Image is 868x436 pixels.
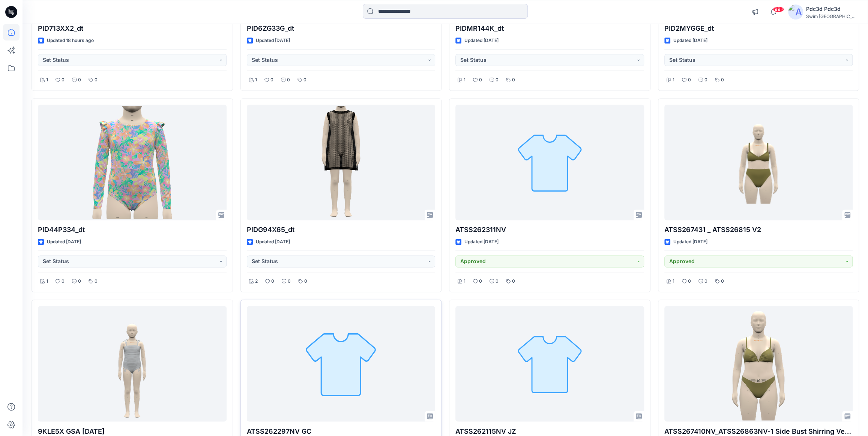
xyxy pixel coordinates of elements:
p: Updated [DATE] [673,238,707,246]
p: Updated [DATE] [256,238,290,246]
p: ATSS267431 _ ATSS26815 V2 [664,225,853,235]
p: 1 [46,76,48,84]
p: 0 [512,76,515,84]
a: PID44P334_dt [38,105,227,220]
p: 2 [255,277,258,285]
img: avatar [788,4,803,19]
span: 99+ [773,6,784,12]
a: ATSS262297NV GC [247,306,436,421]
div: Pdc3d Pdc3d [806,4,859,13]
p: PIDMR144K_dt [455,23,644,34]
p: PID6ZG33G_dt [247,23,436,34]
p: 1 [464,277,466,285]
p: 0 [304,277,307,285]
p: Updated [DATE] [256,37,290,45]
p: Updated 18 hours ago [47,37,94,45]
p: 0 [78,277,81,285]
p: ATSS262311NV [455,225,644,235]
p: 0 [95,76,98,84]
p: 0 [288,277,291,285]
p: 1 [673,277,674,285]
a: ATSS262311NV [455,105,644,220]
p: 0 [721,76,724,84]
p: 1 [255,76,257,84]
p: 0 [496,277,499,285]
p: PIDG94X65_dt [247,225,436,235]
p: 1 [464,76,466,84]
p: 0 [721,277,724,285]
a: ATSS267410NV_ATSS26863NV-1 Side Bust Shirring Version [664,306,853,421]
a: ATSS262115NV JZ [455,306,644,421]
a: PIDG94X65_dt [247,105,436,220]
p: 0 [688,76,691,84]
p: PID2MYGGE_dt [664,23,853,34]
p: 0 [62,76,65,84]
p: 0 [479,76,482,84]
p: 0 [303,76,306,84]
a: 9KLE5X GSA 2025.07.31 [38,306,227,421]
p: Updated [DATE] [673,37,707,45]
a: ATSS267431 _ ATSS26815 V2 [664,105,853,220]
p: 0 [62,277,65,285]
p: PID44P334_dt [38,225,227,235]
p: 0 [496,76,499,84]
p: 0 [95,277,98,285]
p: 0 [271,277,274,285]
p: 0 [704,277,707,285]
p: 0 [78,76,81,84]
p: Updated [DATE] [464,37,499,45]
p: 1 [46,277,48,285]
p: Updated [DATE] [47,238,81,246]
p: PID713XX2_dt [38,23,227,34]
p: 0 [479,277,482,285]
p: 0 [270,76,273,84]
div: Swim [GEOGRAPHIC_DATA] [806,13,859,19]
p: Updated [DATE] [464,238,499,246]
p: 0 [512,277,515,285]
p: 0 [287,76,290,84]
p: 1 [673,76,674,84]
p: 0 [688,277,691,285]
p: 0 [704,76,707,84]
